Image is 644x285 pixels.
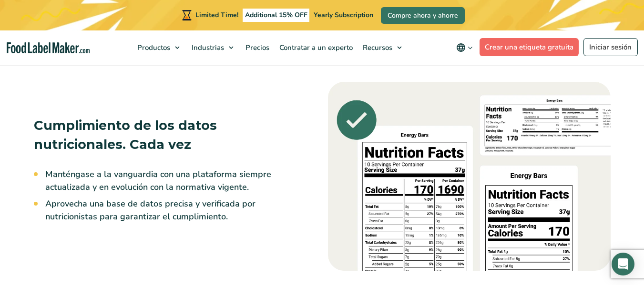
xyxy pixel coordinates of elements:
a: Industrias [187,30,238,65]
img: Tres etiquetas de información nutricional en diferentes formatos y una marca verde a la izquierda... [328,82,611,271]
span: Productos [134,43,171,52]
div: Open Intercom Messenger [612,253,634,275]
span: Contratar a un experto [276,43,354,52]
li: Manténgase a la vanguardia con una plataforma siempre actualizada y en evolución con la normativa... [45,168,286,194]
a: Precios [241,30,272,65]
li: Aprovecha una base de datos precisa y verificada por nutricionistas para garantizar el cumplimiento. [45,197,286,223]
a: Contratar a un experto [275,30,356,65]
a: Iniciar sesión [583,38,638,56]
span: Yearly Subscription [314,10,373,20]
a: Compre ahora y ahorre [381,7,465,24]
span: Limited Time! [195,10,238,20]
span: Additional 15% OFF [243,9,310,22]
a: Productos [133,30,184,65]
span: Industrias [189,43,225,52]
h3: Cumplimiento de los datos nutricionales. Cada vez [34,116,286,155]
a: Crear una etiqueta gratuita [480,38,579,56]
a: Recursos [358,30,407,65]
span: Precios [243,43,270,52]
span: Recursos [360,43,393,52]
